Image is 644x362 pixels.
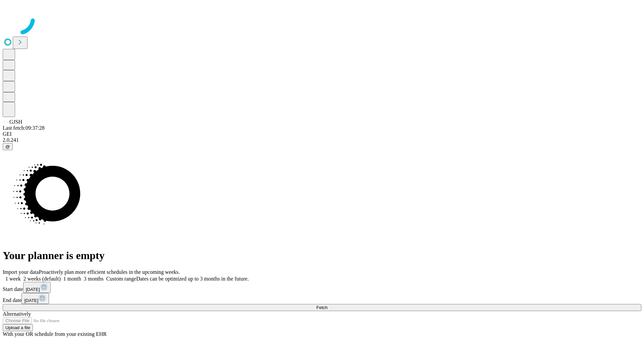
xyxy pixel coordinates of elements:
[9,119,22,125] span: GJSH
[106,276,136,282] span: Custom range
[136,276,249,282] span: Dates can be optimized up to 3 months in the future.
[5,144,10,149] span: @
[3,282,641,293] div: Start date
[63,276,81,282] span: 1 month
[5,276,21,282] span: 1 week
[84,276,104,282] span: 3 months
[3,125,45,131] span: Last fetch: 09:37:28
[316,305,327,310] span: Fetch
[3,137,641,143] div: 2.0.241
[3,269,39,275] span: Import your data
[3,249,641,262] h1: Your planner is empty
[3,131,641,137] div: GEI
[3,143,13,150] button: @
[3,331,107,337] span: With your OR schedule from your existing EHR
[26,287,40,292] span: [DATE]
[24,298,38,303] span: [DATE]
[39,269,180,275] span: Proactively plan more efficient schedules in the upcoming weeks.
[21,293,49,304] button: [DATE]
[3,311,31,317] span: Alternatively
[3,293,641,304] div: End date
[23,276,61,282] span: 2 weeks (default)
[3,304,641,311] button: Fetch
[3,324,33,331] button: Upload a file
[23,282,51,293] button: [DATE]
